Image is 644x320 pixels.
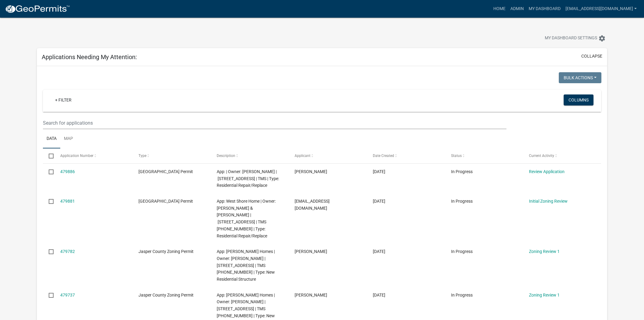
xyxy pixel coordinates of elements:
span: Application Number [60,154,93,158]
span: In Progress [451,293,473,297]
a: Initial Zoning Review [529,199,568,204]
span: Status [451,154,462,158]
datatable-header-cell: Type [133,148,211,163]
datatable-header-cell: Current Activity [523,148,601,163]
span: 09/17/2025 [373,169,385,174]
span: My Dashboard Settings [545,35,597,42]
a: My Dashboard [526,3,563,15]
h5: Applications Needing My Attention: [42,53,137,61]
span: Jasper County Building Permit [138,169,193,174]
span: Applicant [295,154,310,158]
span: Type [138,154,146,158]
button: Bulk Actions [559,72,601,83]
span: Date Created [373,154,394,158]
a: Zoning Review 1 [529,293,560,297]
a: Home [491,3,508,15]
span: 09/17/2025 [373,199,385,204]
span: scpermits@westshorehome.com [295,199,330,211]
span: Will Scritchfield [295,293,327,297]
input: Search for applications [43,117,507,129]
span: Description [217,154,235,158]
datatable-header-cell: Description [211,148,289,163]
span: Will Scritchfield [295,249,327,254]
span: Current Activity [529,154,554,158]
span: Nathan Robert [295,169,327,174]
a: Zoning Review 1 [529,249,560,254]
button: My Dashboard Settingssettings [540,32,611,44]
span: In Progress [451,169,473,174]
span: Jasper County Zoning Permit [138,249,194,254]
a: Admin [508,3,526,15]
a: Data [43,129,60,149]
datatable-header-cell: Application Number [54,148,133,163]
a: [EMAIL_ADDRESS][DOMAIN_NAME] [563,3,639,15]
span: Jasper County Zoning Permit [138,293,194,297]
a: 479886 [60,169,75,174]
a: 479782 [60,249,75,254]
datatable-header-cell: Status [445,148,523,163]
datatable-header-cell: Date Created [367,148,445,163]
a: 479737 [60,293,75,297]
a: 479881 [60,199,75,204]
span: 09/17/2025 [373,249,385,254]
datatable-header-cell: Applicant [289,148,367,163]
button: Columns [564,94,593,105]
a: + Filter [50,94,76,105]
span: App: West Shore Home | Owner: JACKSON LOXCENIA & HARRY | 3529 CALF PEN BAY RD | TMS 020-00-03-046... [217,199,276,238]
span: App: | Owner: Brian Hakanson | 885 BROADVIEW DR | TMS | Type: Residential Repair/Replace [217,169,279,188]
button: collapse [581,53,602,59]
a: Map [60,129,77,149]
span: Jasper County Building Permit [138,199,193,204]
span: App: Schumacher Homes | Owner: FREISMUTH WILLIAM P | 4031 OKATIE HWY S | TMS 039-00-12-001 | Type... [217,249,275,282]
span: 09/17/2025 [373,293,385,297]
a: Review Application [529,169,565,174]
datatable-header-cell: Select [43,148,54,163]
span: In Progress [451,199,473,204]
span: In Progress [451,249,473,254]
i: settings [598,35,606,42]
